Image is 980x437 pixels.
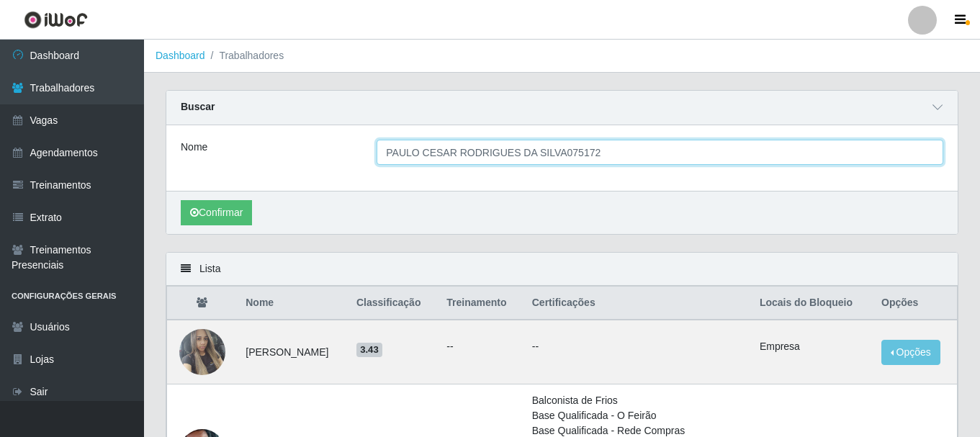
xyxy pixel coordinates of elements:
[144,40,980,73] nav: breadcrumb
[179,321,225,382] img: 1687784874971.jpeg
[760,339,864,354] li: Empresa
[873,287,957,320] th: Opções
[356,343,382,357] span: 3.43
[532,393,742,408] li: Balconista de Frios
[237,320,348,384] td: [PERSON_NAME]
[881,340,940,365] button: Opções
[446,339,514,354] ul: --
[24,11,88,29] img: CoreUI Logo
[377,140,943,165] input: Digite o Nome...
[156,50,205,61] a: Dashboard
[348,287,438,320] th: Classificação
[523,287,751,320] th: Certificações
[181,200,252,225] button: Confirmar
[751,287,873,320] th: Locais do Bloqueio
[181,140,207,155] label: Nome
[532,339,742,354] p: --
[438,287,523,320] th: Treinamento
[237,287,348,320] th: Nome
[181,101,215,112] strong: Buscar
[532,408,742,423] li: Base Qualificada - O Feirão
[166,253,958,286] div: Lista
[205,48,284,63] li: Trabalhadores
